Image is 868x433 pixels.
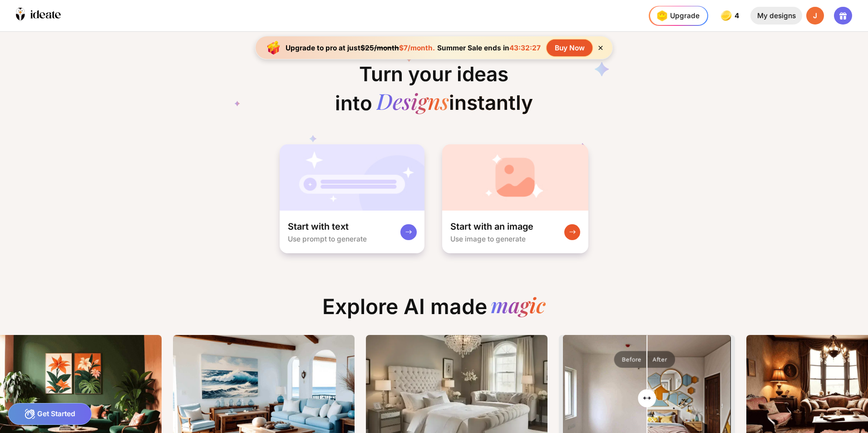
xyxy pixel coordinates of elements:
div: Upgrade [654,8,699,24]
div: magic [491,294,546,319]
div: Upgrade to pro at just [286,44,435,52]
span: 43:32:27 [509,44,541,52]
span: $7/month. [399,44,435,52]
div: Use image to generate [450,235,526,243]
div: Summer Sale ends in [435,44,542,52]
div: Start with text [288,221,349,232]
div: Start with an image [450,221,533,232]
span: $25/month [360,44,399,52]
div: My designs [750,7,802,25]
div: J [806,7,824,25]
div: Explore AI made [314,294,554,327]
div: Get Started [8,403,92,425]
div: Use prompt to generate [288,235,367,243]
img: upgrade-nav-btn-icon.gif [654,8,670,24]
span: 4 [735,12,741,20]
img: startWithTextCardBg.jpg [280,144,424,211]
img: upgrade-banner-new-year-icon.gif [264,38,284,58]
img: startWithImageCardBg.jpg [442,144,588,211]
div: Buy Now [547,39,592,56]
